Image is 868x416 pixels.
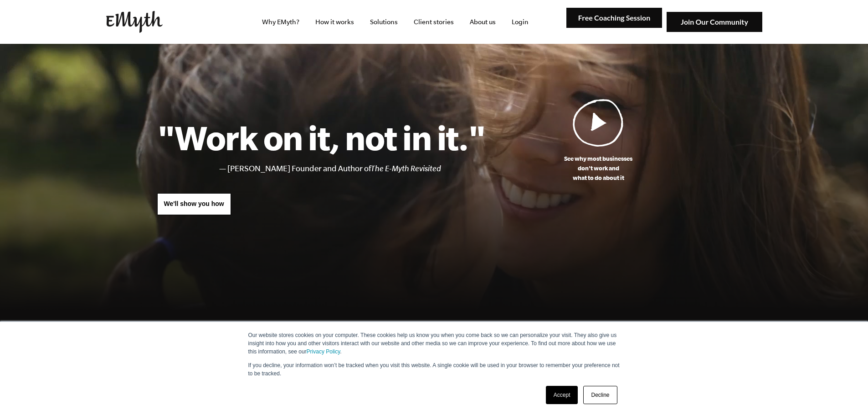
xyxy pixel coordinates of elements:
a: Privacy Policy [307,348,340,355]
img: Join Our Community [667,12,762,32]
img: EMyth [106,11,163,33]
li: [PERSON_NAME] Founder and Author of [227,162,486,175]
p: See why most businesses don't work and what to do about it [486,154,711,183]
img: Play Video [573,99,624,147]
img: Free Coaching Session [566,8,662,28]
a: See why most businessesdon't work andwhat to do about it [486,99,711,183]
a: We'll show you how [157,193,231,215]
a: Accept [546,386,578,404]
p: If you decline, your information won’t be tracked when you visit this website. A single cookie wi... [248,361,620,378]
i: The E-Myth Revisited [371,164,441,173]
a: Decline [583,386,617,404]
span: We'll show you how [164,200,224,207]
p: Our website stores cookies on your computer. These cookies help us know you when you come back so... [248,331,620,356]
h1: "Work on it, not in it." [157,117,486,158]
